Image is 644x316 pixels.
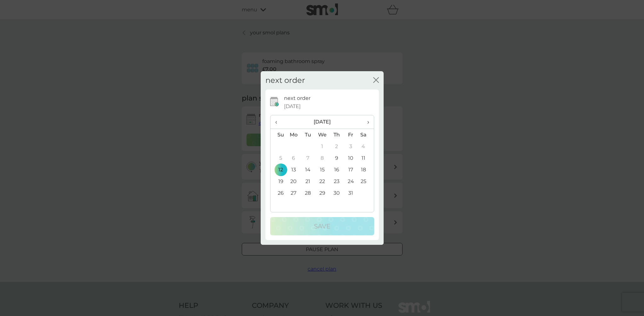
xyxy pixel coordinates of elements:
[301,129,315,141] th: Tu
[314,221,330,231] p: Save
[287,129,301,141] th: Mo
[344,187,358,199] td: 31
[301,164,315,175] td: 14
[301,175,315,187] td: 21
[329,164,344,175] td: 16
[270,164,287,175] td: 12
[329,129,344,141] th: Th
[344,175,358,187] td: 24
[329,152,344,164] td: 9
[284,94,310,102] p: next order
[275,115,282,129] span: ‹
[344,141,358,152] td: 3
[329,187,344,199] td: 30
[344,164,358,175] td: 17
[287,187,301,199] td: 27
[315,187,329,199] td: 29
[270,152,287,164] td: 5
[329,175,344,187] td: 23
[315,175,329,187] td: 22
[358,175,374,187] td: 25
[344,129,358,141] th: Fr
[287,152,301,164] td: 6
[358,152,374,164] td: 11
[301,187,315,199] td: 28
[284,102,301,111] span: [DATE]
[287,115,358,129] th: [DATE]
[344,152,358,164] td: 10
[315,152,329,164] td: 8
[270,129,287,141] th: Su
[358,141,374,152] td: 4
[315,164,329,175] td: 15
[363,115,369,129] span: ›
[315,129,329,141] th: We
[315,141,329,152] td: 1
[329,141,344,152] td: 2
[287,175,301,187] td: 20
[265,76,305,85] h2: next order
[270,217,374,235] button: Save
[373,77,379,84] button: close
[301,152,315,164] td: 7
[270,187,287,199] td: 26
[287,164,301,175] td: 13
[358,164,374,175] td: 18
[358,129,374,141] th: Sa
[270,175,287,187] td: 19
